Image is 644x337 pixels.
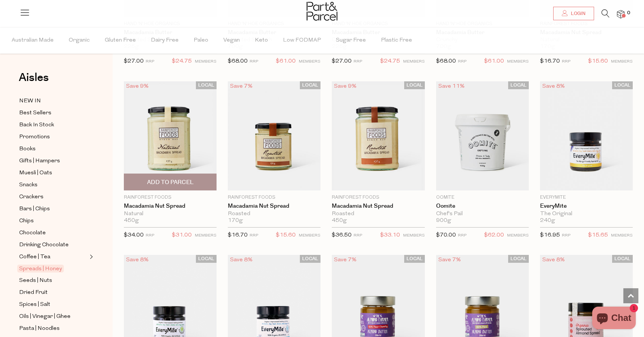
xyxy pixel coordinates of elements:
[590,307,638,331] inbox-online-store-chat: Shopify online store chat
[508,81,529,89] span: LOCAL
[19,205,50,214] span: Bars | Chips
[19,181,38,190] span: Snacks
[276,231,296,240] span: $15.60
[88,252,93,261] button: Expand/Collapse Coffee | Tea
[124,255,151,265] div: Save 8%
[19,145,36,154] span: Books
[19,300,87,309] a: Spices | Salt
[19,204,87,214] a: Bars | Chips
[19,288,48,297] span: Dried Fruit
[540,81,567,91] div: Save 8%
[19,241,69,250] span: Drinking Chocolate
[436,81,467,91] div: Save 11%
[332,81,424,190] img: Macadamia Nut Spread
[276,57,296,66] span: $61.00
[19,97,41,106] span: NEW IN
[19,109,51,118] span: Best Sellers
[19,144,87,154] a: Books
[19,96,87,106] a: NEW IN
[562,60,570,64] small: RRP
[307,2,337,21] img: Part&Parcel
[124,58,144,64] span: $27.00
[436,232,456,238] span: $70.00
[332,203,424,210] a: Macadamia Nut Spread
[19,276,87,285] a: Seeds | Nuts
[436,255,463,265] div: Save 7%
[124,174,217,190] button: Add To Parcel
[354,60,362,64] small: RRP
[404,81,425,89] span: LOCAL
[228,58,248,64] span: $68.00
[19,132,87,142] a: Promotions
[540,203,633,210] a: EveryMite
[228,232,248,238] span: $16.70
[540,255,567,265] div: Save 8%
[172,231,192,240] span: $31.00
[283,27,321,54] span: Low FODMAP
[124,217,139,224] span: 450g
[508,255,529,263] span: LOCAL
[380,231,400,240] span: $33.10
[332,217,347,224] span: 450g
[354,234,362,238] small: RRP
[540,81,633,190] img: EveryMite
[611,60,633,64] small: MEMBERS
[146,234,154,238] small: RRP
[588,57,608,66] span: $15.60
[332,255,359,265] div: Save 7%
[436,203,529,210] a: Oomite
[553,7,594,20] a: Login
[19,157,60,166] span: Gifts | Hampers
[625,10,632,16] span: 0
[250,60,258,64] small: RRP
[19,133,50,142] span: Promotions
[124,81,217,190] img: Macadamia Nut Spread
[124,203,217,210] a: Macadamia Nut Spread
[436,81,529,190] img: Oomite
[507,60,529,64] small: MEMBERS
[19,168,87,178] a: Muesli | Oats
[19,252,87,262] a: Coffee | Tea
[19,72,49,91] a: Aisles
[484,57,504,66] span: $61.00
[562,234,570,238] small: RRP
[484,231,504,240] span: $62.00
[228,81,255,91] div: Save 7%
[194,27,208,54] span: Paleo
[105,27,136,54] span: Gluten Free
[19,288,87,297] a: Dried Fruit
[19,216,87,226] a: Chips
[69,27,90,54] span: Organic
[195,60,217,64] small: MEMBERS
[332,58,352,64] span: $27.00
[19,156,87,166] a: Gifts | Hampers
[19,193,44,202] span: Crackers
[124,211,217,217] div: Natural
[612,255,633,263] span: LOCAL
[124,232,144,238] span: $34.00
[228,217,243,224] span: 170g
[19,217,34,226] span: Chips
[612,81,633,89] span: LOCAL
[332,194,424,201] p: Rainforest Foods
[151,27,179,54] span: Dairy Free
[540,217,555,224] span: 240g
[540,211,633,217] div: The Original
[228,211,320,217] div: Roasted
[19,180,87,190] a: Snacks
[332,232,352,238] span: $36.50
[19,228,87,238] a: Chocolate
[19,229,46,238] span: Chocolate
[458,60,466,64] small: RRP
[332,81,359,91] div: Save 9%
[19,69,49,86] span: Aisles
[299,60,320,64] small: MEMBERS
[196,255,217,263] span: LOCAL
[19,312,71,321] span: Oils | Vinegar | Ghee
[19,324,60,333] span: Pasta | Noodles
[228,203,320,210] a: Macadamia Nut Spread
[588,231,608,240] span: $15.65
[19,276,52,285] span: Seeds | Nuts
[299,234,320,238] small: MEMBERS
[436,211,529,217] div: Chef's Pail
